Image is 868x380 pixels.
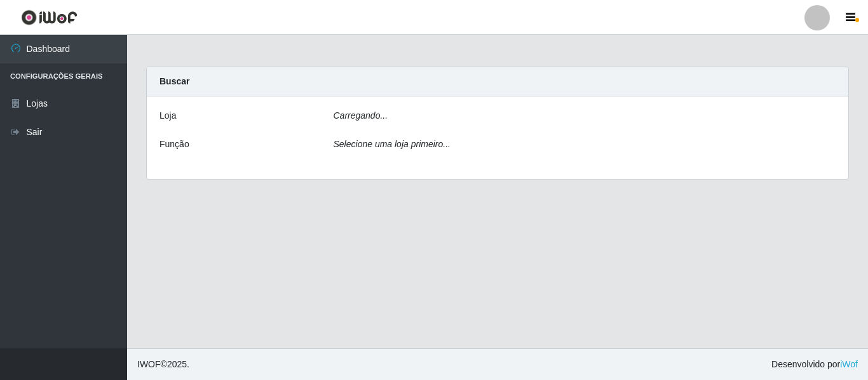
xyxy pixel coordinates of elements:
[159,138,189,151] label: Função
[159,109,176,122] label: Loja
[137,359,161,369] span: IWOF
[334,110,388,121] i: Carregando...
[840,359,858,369] a: iWof
[159,76,189,86] strong: Buscar
[137,358,189,371] span: © 2025 .
[334,139,451,149] i: Selecione uma loja primeiro...
[21,10,78,25] img: CoreUI Logo
[771,358,858,371] span: Desenvolvido por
